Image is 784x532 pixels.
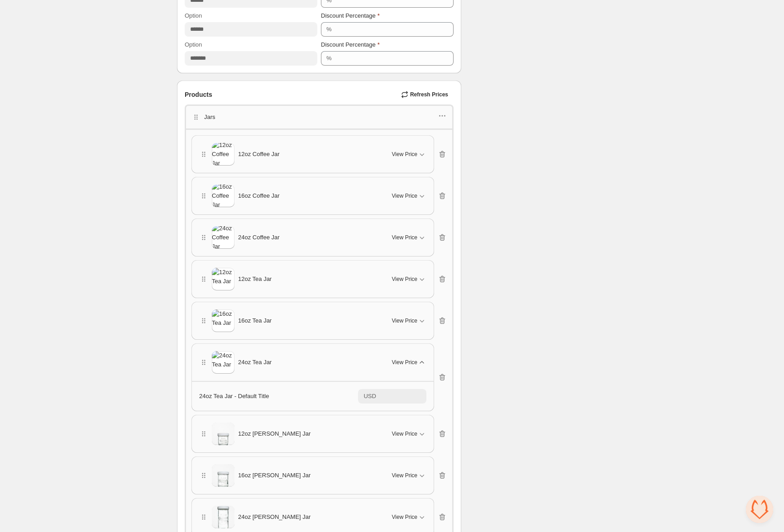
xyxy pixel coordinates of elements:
img: 24oz Tea Jar [212,351,234,374]
span: View Price [392,359,417,366]
div: USD [363,392,376,401]
span: 12oz [PERSON_NAME] Jar [238,429,311,438]
button: Refresh Prices [397,88,454,101]
img: 16oz Mason Jar [212,461,234,491]
label: Discount Percentage [321,40,380,49]
button: View Price [387,272,432,286]
label: Option [185,40,202,49]
img: 24oz Coffee Jar [212,224,234,251]
span: 16oz Coffee Jar [238,191,280,200]
img: 16oz Coffee Jar [212,182,234,209]
label: Option [185,11,202,20]
span: View Price [392,472,417,479]
img: 16oz Tea Jar [212,309,234,332]
button: View Price [387,147,432,161]
button: View Price [387,355,432,370]
span: View Price [392,317,417,324]
button: View Price [387,427,432,441]
img: 12oz Tea Jar [212,268,234,290]
span: 24oz Tea Jar - Default Title [199,393,269,399]
span: View Price [392,275,417,283]
img: 12oz Coffee Jar [212,141,234,168]
button: View Price [387,230,432,245]
span: View Price [392,430,417,437]
span: 16oz Tea Jar [238,316,272,325]
button: View Price [387,189,432,203]
label: Discount Percentage [321,11,380,20]
a: Open chat [746,496,773,523]
button: View Price [387,510,432,524]
span: 24oz [PERSON_NAME] Jar [238,513,311,522]
span: 12oz Coffee Jar [238,150,280,159]
span: View Price [392,513,417,521]
span: View Price [392,192,417,199]
span: 12oz Tea Jar [238,275,272,284]
span: Refresh Prices [410,91,448,98]
div: % [326,25,332,34]
button: View Price [387,468,432,483]
span: View Price [392,151,417,158]
div: % [326,54,332,63]
span: 16oz [PERSON_NAME] Jar [238,471,311,480]
span: 24oz Tea Jar [238,358,272,367]
p: Jars [204,113,215,122]
span: 24oz Coffee Jar [238,233,280,242]
span: View Price [392,234,417,241]
img: 12oz Mason Jar [212,419,234,449]
button: View Price [387,313,432,328]
span: Products [185,90,212,99]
